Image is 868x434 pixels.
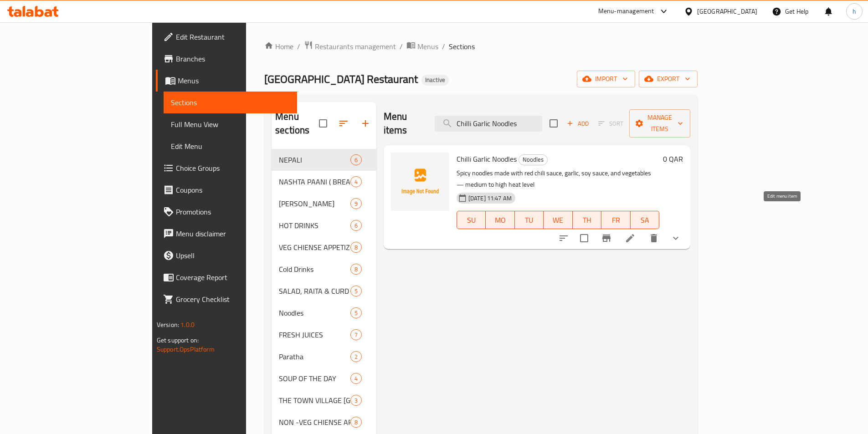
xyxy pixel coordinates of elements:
span: NASHTA PAANI ( BREAKFAST ) [279,176,350,187]
span: Full Menu View [171,119,290,130]
div: [GEOGRAPHIC_DATA] [697,6,757,16]
span: NON -VEG CHIENSE APPETIZER [279,417,350,428]
a: Grocery Checklist [156,288,297,310]
div: NASHTA PAANI ( BREAKFAST )4 [272,171,376,193]
svg: Show Choices [670,233,681,244]
div: items [350,351,362,362]
button: Branch-specific-item [596,227,617,249]
span: FR [605,214,627,227]
div: items [350,417,362,428]
button: SA [631,211,659,229]
div: [PERSON_NAME]9 [272,193,376,214]
span: Choice Groups [176,163,290,174]
div: items [350,307,362,318]
span: SA [634,214,656,227]
span: Paratha [279,351,350,362]
span: Promotions [176,206,290,217]
span: TH [576,214,598,227]
span: NEPALI [279,154,350,165]
span: Select section [544,114,563,133]
div: items [350,264,362,275]
div: items [350,395,362,406]
div: HOT DRINKS [279,220,350,231]
span: Edit Menu [171,141,290,152]
button: delete [643,227,665,249]
div: Menu-management [598,6,654,17]
img: Chilli Garlic Noodles [391,153,449,211]
span: Get support on: [157,334,199,346]
span: 7 [351,331,361,339]
li: / [400,41,403,52]
button: MO [486,211,514,229]
span: [PERSON_NAME] [279,198,350,209]
button: sort-choices [553,227,575,249]
a: Edit Restaurant [156,26,297,48]
div: Noodles [519,154,548,165]
input: search [435,116,542,132]
div: Noodles5 [272,302,376,324]
a: Branches [156,48,297,70]
span: Select section first [592,117,629,131]
span: Menus [178,75,290,86]
div: SALAD, RAITA & CURD5 [272,280,376,302]
span: 5 [351,287,361,296]
span: Sections [171,97,290,108]
div: items [350,154,362,165]
span: h [853,6,856,16]
span: TU [519,214,540,227]
span: 8 [351,243,361,252]
div: Cold Drinks8 [272,258,376,280]
span: Menus [417,41,438,52]
a: Choice Groups [156,157,297,179]
span: Branches [176,53,290,64]
div: VEG CHIENSE APPETIZER8 [272,236,376,258]
span: Noodles [519,154,547,165]
span: SALAD, RAITA & CURD [279,286,350,296]
a: Support.OpsPlatform [157,343,215,355]
li: / [442,41,445,52]
h6: 0 QAR [663,153,683,165]
div: items [350,329,362,340]
a: Coupons [156,179,297,201]
span: VEG CHIENSE APPETIZER [279,242,350,253]
span: Coverage Report [176,272,290,283]
a: Sections [164,92,297,113]
span: Inactive [421,76,449,84]
div: THE TOWN VILLAGE [GEOGRAPHIC_DATA]3 [272,389,376,411]
div: HOT DRINKS6 [272,214,376,236]
div: items [350,176,362,187]
span: import [584,73,628,85]
a: Edit Menu [164,135,297,157]
span: 4 [351,178,361,186]
span: 3 [351,396,361,405]
span: 8 [351,418,361,427]
button: show more [665,227,687,249]
div: FRESH JUICES7 [272,324,376,346]
span: 5 [351,309,361,317]
div: Noodles [279,307,350,318]
button: FR [601,211,630,229]
a: Menu disclaimer [156,223,297,245]
div: Paratha2 [272,346,376,368]
span: THE TOWN VILLAGE [GEOGRAPHIC_DATA] [279,395,350,406]
span: Coupons [176,184,290,195]
span: Chilli Garlic Noodles [457,152,517,166]
span: Manage items [637,112,683,135]
div: items [350,198,362,209]
span: Edit Restaurant [176,31,290,42]
span: Add [565,118,590,129]
span: Cold Drinks [279,264,350,275]
a: Restaurants management [304,41,396,52]
nav: breadcrumb [264,41,698,52]
button: WE [544,211,572,229]
span: 2 [351,352,361,361]
span: Select to update [575,229,594,248]
span: Add item [563,117,592,131]
span: WE [547,214,569,227]
span: FRESH JUICES [279,329,350,340]
div: REHDI WALA KHANA JARUR KHAKE JANA [279,198,350,209]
